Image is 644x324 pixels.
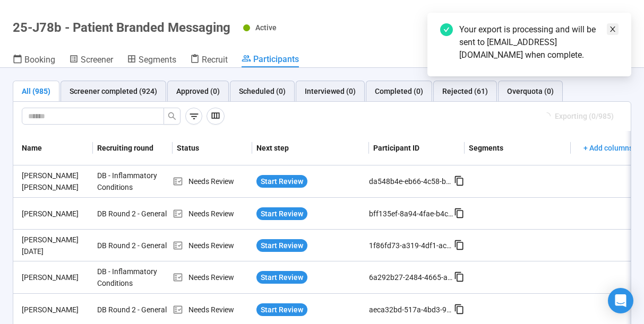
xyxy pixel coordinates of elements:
[173,208,252,220] div: Needs Review
[22,85,50,97] div: All (985)
[369,272,454,283] div: 6a292b27-2484-4665-acd3-9048aea6e622
[173,304,252,316] div: Needs Review
[369,208,454,220] div: bff135ef-8a94-4fae-b4c8-1383296f2cd5
[139,55,176,65] span: Segments
[93,261,173,293] div: DB - Inflammatory Conditions
[440,23,453,36] span: check-circle
[93,131,173,165] th: Recruiting round
[555,110,614,122] span: Exporting (0/985)
[465,131,571,165] th: Segments
[261,208,303,220] span: Start Review
[261,272,303,283] span: Start Review
[252,131,369,165] th: Next step
[239,85,286,97] div: Scheduled (0)
[18,234,93,257] div: [PERSON_NAME][DATE]
[176,85,220,97] div: Approved (0)
[256,207,307,220] button: Start Review
[202,55,228,65] span: Recruit
[13,54,55,67] a: Booking
[69,54,113,67] a: Screener
[542,111,552,121] span: loading
[13,20,230,35] h1: 25-J78b - Patient Branded Messaging
[93,165,173,197] div: DB - Inflammatory Conditions
[93,204,173,224] div: DB Round 2 - General
[369,131,465,165] th: Participant ID
[261,176,303,187] span: Start Review
[507,85,554,97] div: Overquota (0)
[93,235,173,256] div: DB Round 2 - General
[242,54,299,67] a: Participants
[18,272,93,283] div: [PERSON_NAME]
[369,304,454,316] div: aeca32bd-517a-4bd3-9026-bef7a5535914
[575,139,641,156] button: + Add columns
[81,55,113,65] span: Screener
[256,303,307,316] button: Start Review
[93,300,173,320] div: DB Round 2 - General
[173,272,252,283] div: Needs Review
[173,176,252,187] div: Needs Review
[18,170,93,193] div: [PERSON_NAME] [PERSON_NAME]
[70,85,157,97] div: Screener completed (924)
[369,240,454,251] div: 1f86fd73-a319-4df1-ac4d-59cb7cb00712
[305,85,356,97] div: Interviewed (0)
[18,304,93,316] div: [PERSON_NAME]
[24,55,55,65] span: Booking
[173,240,252,251] div: Needs Review
[18,208,93,220] div: [PERSON_NAME]
[253,54,299,64] span: Participants
[583,142,633,154] span: + Add columns
[535,108,622,125] button: Exporting (0/985)
[256,239,307,252] button: Start Review
[255,23,277,32] span: Active
[369,176,454,187] div: da548b4e-eb66-4c58-be30-1d7f1380ed49
[375,85,423,97] div: Completed (0)
[442,85,488,97] div: Rejected (61)
[190,54,228,67] a: Recruit
[608,288,633,313] div: Open Intercom Messenger
[261,240,303,251] span: Start Review
[609,25,616,33] span: close
[127,54,176,67] a: Segments
[164,108,181,125] button: search
[256,175,307,188] button: Start Review
[173,131,252,165] th: Status
[13,131,93,165] th: Name
[168,112,176,120] span: search
[256,271,307,284] button: Start Review
[459,23,619,62] div: Your export is processing and will be sent to [EMAIL_ADDRESS][DOMAIN_NAME] when complete.
[261,304,303,316] span: Start Review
